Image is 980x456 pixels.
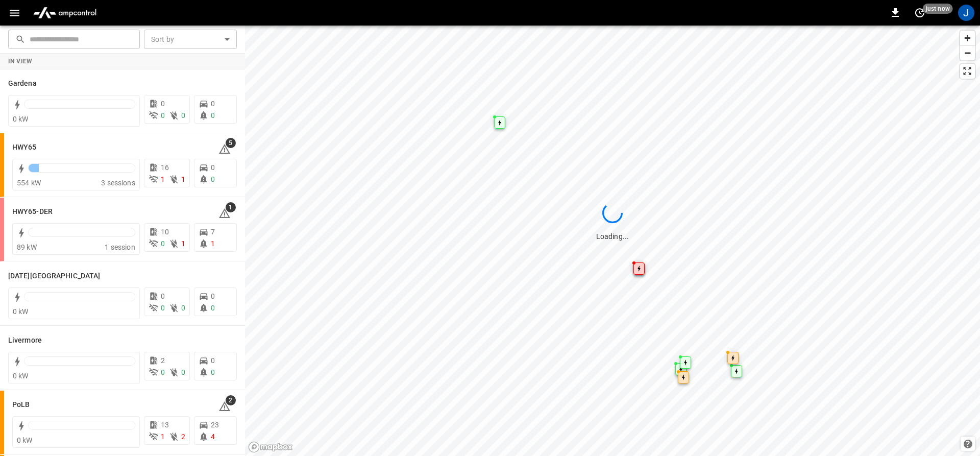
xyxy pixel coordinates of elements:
span: 0 [211,356,215,365]
span: 0 [161,292,165,300]
span: 0 [161,304,165,312]
a: Mapbox homepage [248,441,293,453]
span: 0 [211,175,215,183]
h6: HWY65-DER [12,206,53,218]
span: 0 [211,100,215,108]
strong: In View [8,58,33,65]
h6: Gardena [8,78,37,89]
span: 0 [181,111,185,119]
span: 5 [226,138,236,148]
div: Map marker [675,363,687,375]
span: 0 [211,304,215,312]
span: 2 [181,433,185,441]
span: Loading... [596,232,629,241]
canvas: Map [245,26,980,456]
span: 0 kW [13,372,29,380]
button: Zoom out [960,45,975,60]
span: 0 [161,111,165,119]
div: Map marker [680,356,691,369]
span: 0 [161,239,165,248]
span: Zoom out [960,46,975,60]
span: 1 [161,175,165,183]
span: 0 [211,292,215,300]
span: 0 kW [17,436,33,444]
span: 2 [161,356,165,365]
div: Map marker [633,262,645,275]
span: 1 [181,175,185,183]
span: 0 [211,368,215,376]
h6: PoLB [12,399,30,411]
span: 0 [211,111,215,119]
span: 4 [211,433,215,441]
span: 10 [161,228,169,236]
button: Zoom in [960,31,975,45]
div: profile-icon [958,5,974,21]
span: 7 [211,228,215,236]
h6: HWY65 [12,142,37,153]
span: 0 [181,304,185,312]
span: 1 [226,202,236,212]
span: 89 kW [17,243,37,251]
span: 0 kW [13,115,29,123]
span: 1 session [105,243,135,251]
span: 1 [211,239,215,248]
button: set refresh interval [912,5,928,21]
span: 0 kW [13,307,29,316]
span: 554 kW [17,179,41,187]
span: 23 [211,421,219,429]
span: 0 [211,163,215,172]
img: ampcontrol.io logo [29,3,101,22]
span: 3 sessions [101,179,135,187]
span: 1 [181,239,185,248]
span: 13 [161,421,169,429]
div: Map marker [494,116,505,129]
span: 1 [161,433,165,441]
span: 16 [161,163,169,172]
h6: Livermore [8,335,42,346]
div: Map marker [731,365,742,377]
div: Map marker [727,352,739,364]
span: 0 [161,100,165,108]
div: Map marker [678,371,689,383]
span: 2 [226,395,236,405]
h6: Karma Center [8,271,100,282]
span: 0 [181,368,185,376]
span: just now [923,4,953,14]
span: 0 [161,368,165,376]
